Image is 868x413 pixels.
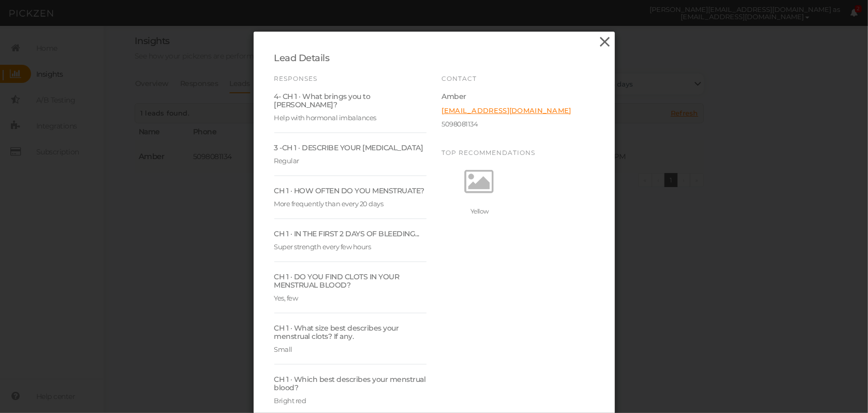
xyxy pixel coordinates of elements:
div: CH 1 · HOW OFTEN DO YOU MENSTRUATE? [274,187,426,195]
div: More frequently than every 20 days [274,195,426,208]
div: CH 1 · Which best describes your menstrual blood? [274,375,426,392]
span: Lead Details [274,52,330,64]
div: Super strength every few hours [274,238,426,251]
div: CH 1 · DO YOU FIND CLOTS IN YOUR MENSTRUAL BLOOD? [274,273,426,289]
a: [EMAIL_ADDRESS][DOMAIN_NAME] [442,106,571,115]
div: Help with hormonal imbalances [274,109,426,122]
div: 5098081134 [442,120,594,128]
div: Regular [274,152,426,165]
h5: Contact [442,75,594,82]
div: Bright red [274,392,426,405]
div: CH 1 · What size best describes your menstrual clots? If any. [274,324,426,340]
div: CH 1 · IN THE FIRST 2 DAYS OF BLEEDING... [274,230,426,238]
a: Yellow [442,156,518,215]
div: 4- CH 1 · What brings you to [PERSON_NAME]? [274,92,426,109]
div: Yes, few [274,289,426,302]
div: Amber [442,92,594,101]
h5: Top recommendations [442,149,594,156]
h5: Responses [274,75,426,82]
div: Yellow [442,208,518,215]
div: 3 -CH 1 · DESCRIBE YOUR [MEDICAL_DATA] [274,144,426,152]
div: Small [274,340,426,353]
